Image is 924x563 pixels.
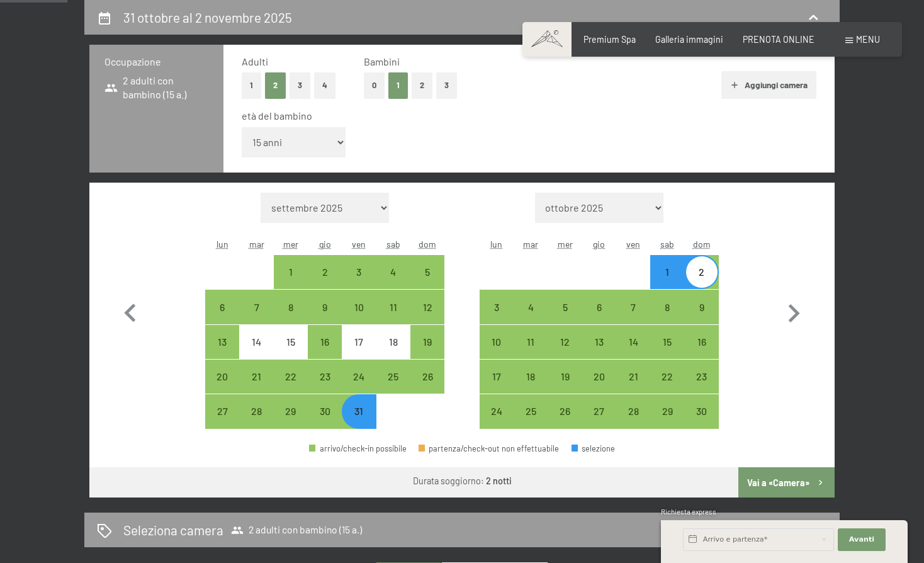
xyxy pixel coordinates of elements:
[364,72,385,98] button: 0
[376,360,410,394] div: Sat Oct 25 2025
[655,34,723,45] a: Galleria immagini
[410,255,444,289] div: Sun Oct 05 2025
[412,72,432,98] button: 2
[514,290,548,324] div: arrivo/check-in possibile
[582,290,616,324] div: Thu Nov 06 2025
[582,360,616,394] div: Thu Nov 20 2025
[583,34,636,45] span: Premium Spa
[378,302,409,334] div: 11
[650,255,684,289] div: arrivo/check-in possibile
[515,372,546,403] div: 18
[515,337,546,368] div: 11
[856,34,880,45] span: Menu
[274,325,308,359] div: arrivo/check-in non effettuabile
[616,394,650,428] div: Fri Nov 28 2025
[582,325,616,359] div: Thu Nov 13 2025
[123,9,292,25] h2: 31 ottobre al 2 novembre 2025
[651,302,683,334] div: 8
[480,290,514,324] div: arrivo/check-in possibile
[480,394,514,428] div: arrivo/check-in possibile
[572,445,616,453] div: selezione
[342,360,376,394] div: arrivo/check-in possibile
[685,360,719,394] div: arrivo/check-in possibile
[549,337,580,368] div: 12
[650,394,684,428] div: arrivo/check-in possibile
[686,337,718,368] div: 16
[514,325,548,359] div: arrivo/check-in possibile
[582,394,616,428] div: Thu Nov 27 2025
[616,290,650,324] div: Fri Nov 07 2025
[583,406,615,438] div: 27
[308,394,342,428] div: arrivo/check-in possibile
[838,528,886,551] button: Avanti
[240,372,272,403] div: 21
[308,255,342,289] div: arrivo/check-in possibile
[410,290,444,324] div: arrivo/check-in possibile
[686,302,718,334] div: 9
[352,239,366,249] abbr: venerdì
[308,360,342,394] div: Thu Oct 23 2025
[481,406,512,438] div: 24
[549,406,580,438] div: 26
[239,290,273,324] div: Tue Oct 07 2025
[290,72,310,98] button: 3
[616,325,650,359] div: arrivo/check-in possibile
[548,394,582,428] div: arrivo/check-in possibile
[721,71,816,99] button: Aggiungi camera
[308,360,342,394] div: arrivo/check-in possibile
[685,290,719,324] div: arrivo/check-in possibile
[205,325,239,359] div: arrivo/check-in possibile
[275,267,307,299] div: 1
[343,406,375,438] div: 31
[274,290,308,324] div: arrivo/check-in possibile
[274,290,308,324] div: Wed Oct 08 2025
[651,372,683,403] div: 22
[342,394,376,428] div: arrivo/check-in possibile
[685,325,719,359] div: arrivo/check-in possibile
[265,72,286,98] button: 2
[388,72,408,98] button: 1
[616,360,650,394] div: arrivo/check-in possibile
[342,325,376,359] div: arrivo/check-in non effettuabile
[309,337,341,368] div: 16
[342,360,376,394] div: Fri Oct 24 2025
[205,325,239,359] div: Mon Oct 13 2025
[685,394,719,428] div: arrivo/check-in possibile
[112,193,149,429] button: Mese precedente
[275,337,307,368] div: 15
[616,394,650,428] div: arrivo/check-in possibile
[275,302,307,334] div: 8
[378,372,409,403] div: 25
[419,445,560,453] div: partenza/check-out non effettuabile
[342,290,376,324] div: arrivo/check-in possibile
[217,239,228,249] abbr: lunedì
[548,325,582,359] div: Wed Nov 12 2025
[239,360,273,394] div: Tue Oct 21 2025
[480,325,514,359] div: Mon Nov 10 2025
[239,360,273,394] div: arrivo/check-in possibile
[582,325,616,359] div: arrivo/check-in possibile
[249,239,264,249] abbr: martedì
[685,255,719,289] div: arrivo/check-in possibile
[308,325,342,359] div: Thu Oct 16 2025
[481,302,512,334] div: 3
[378,337,409,368] div: 18
[686,372,718,403] div: 23
[480,360,514,394] div: Mon Nov 17 2025
[412,267,443,299] div: 5
[548,394,582,428] div: Wed Nov 26 2025
[650,360,684,394] div: Sat Nov 22 2025
[514,394,548,428] div: arrivo/check-in possibile
[480,290,514,324] div: Mon Nov 03 2025
[376,255,410,289] div: Sat Oct 04 2025
[650,290,684,324] div: arrivo/check-in possibile
[685,290,719,324] div: Sun Nov 09 2025
[738,467,835,498] button: Vai a «Camera»
[514,360,548,394] div: Tue Nov 18 2025
[685,394,719,428] div: Sun Nov 30 2025
[364,55,400,67] span: Bambini
[309,445,407,453] div: arrivo/check-in possibile
[308,255,342,289] div: Thu Oct 02 2025
[206,302,238,334] div: 6
[548,360,582,394] div: arrivo/check-in possibile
